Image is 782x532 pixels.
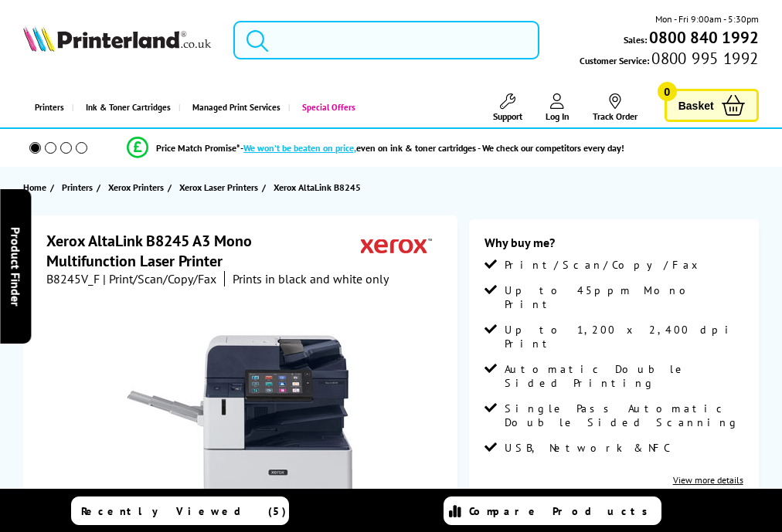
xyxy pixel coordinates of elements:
li: modal_Promise [8,134,743,161]
span: Print/Scan/Copy/Fax [505,258,703,272]
a: Xerox Laser Printers [179,179,262,195]
span: Xerox Printers [108,179,164,195]
span: 0 [658,82,677,101]
span: Ink & Toner Cartridges [86,88,171,127]
span: Product Finder [8,226,23,306]
a: Support [493,93,522,122]
a: Home [23,179,50,195]
span: Basket [678,95,714,116]
a: View more details [673,474,743,486]
a: Printers [62,179,97,195]
a: Printerland Logo [23,25,210,55]
span: We won’t be beaten on price, [243,142,356,154]
span: Xerox Laser Printers [179,179,258,195]
a: Compare Products [444,496,661,525]
span: Up to 45ppm Mono Print [505,283,743,311]
span: 0800 995 1992 [649,51,758,66]
span: Customer Service: [580,51,758,68]
span: Support [493,110,522,122]
a: Ink & Toner Cartridges [72,88,178,127]
span: Printers [62,179,93,195]
a: Special Offers [288,88,363,127]
span: Recently Viewed (5) [81,504,287,518]
a: Track Order [593,93,637,122]
span: | Print/Scan/Copy/Fax [103,271,216,286]
b: 0800 840 1992 [649,27,759,48]
a: Managed Print Services [178,88,288,127]
span: Sales: [624,32,647,47]
a: 0800 840 1992 [647,30,759,45]
div: Why buy me? [484,235,743,258]
span: Home [23,179,46,195]
span: Automatic Double Sided Printing [505,362,743,390]
span: Log In [546,110,569,122]
a: Printers [23,88,72,127]
span: Xerox AltaLink B8245 [274,181,361,193]
span: Up to 1,200 x 2,400 dpi Print [505,323,743,351]
img: Xerox [361,231,432,259]
i: Prints in black and white only [233,271,389,286]
a: Xerox Printers [108,179,168,195]
span: Price Match Promise* [156,142,240,154]
span: Mon - Fri 9:00am - 5:30pm [655,12,759,26]
a: Log In [546,93,569,122]
span: Single Pass Automatic Double Sided Scanning [505,402,743,429]
span: B8245V_F [46,271,100,286]
span: USB, Network & NFC [505,441,670,455]
img: Printerland Logo [23,25,210,52]
h1: Xerox AltaLink B8245 A3 Mono Multifunction Laser Printer [46,231,361,271]
span: Compare Products [469,504,656,518]
a: Recently Viewed (5) [71,496,289,525]
a: Basket 0 [665,89,759,122]
div: - even on ink & toner cartridges - We check our competitors every day! [240,142,624,154]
